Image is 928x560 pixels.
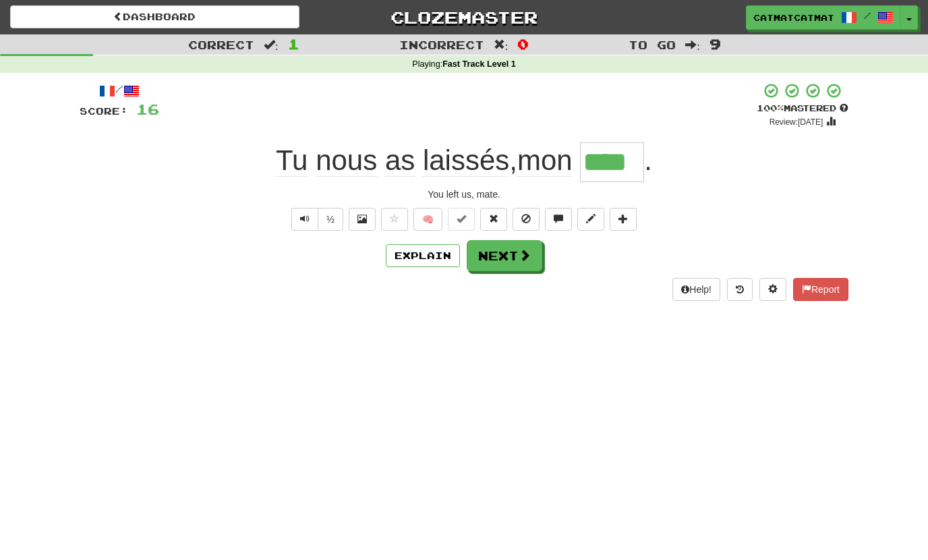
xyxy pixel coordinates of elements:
span: 100 % [757,103,784,113]
span: : [264,39,279,51]
button: Next [467,240,542,271]
a: Dashboard [10,5,299,28]
span: , [276,144,580,177]
button: Reset to 0% Mastered (alt+r) [480,208,507,231]
button: Favorite sentence (alt+f) [381,208,408,231]
span: 9 [709,36,721,52]
span: nous [316,144,377,177]
button: Discuss sentence (alt+u) [545,208,572,231]
span: catmatcatmat [753,11,834,24]
span: 0 [517,36,529,52]
a: catmatcatmat / [746,5,901,30]
span: 16 [136,101,159,117]
button: Explain [386,244,460,267]
span: Tu [276,144,308,177]
button: Ignore sentence (alt+i) [513,208,540,231]
button: Add to collection (alt+a) [610,208,637,231]
strong: Fast Track Level 1 [442,59,516,69]
button: 🧠 [413,208,442,231]
span: Correct [188,38,254,51]
button: ½ [318,208,343,231]
a: Clozemaster [320,5,609,29]
span: as [385,144,415,177]
button: Edit sentence (alt+d) [577,208,604,231]
span: . [644,144,652,176]
span: : [494,39,509,51]
span: : [685,39,700,51]
span: Incorrect [399,38,484,51]
span: To go [629,38,676,51]
span: laissés [423,144,509,177]
span: 1 [288,36,299,52]
button: Report [793,278,848,301]
div: / [80,82,159,99]
span: mon [517,144,573,177]
div: Mastered [757,103,848,115]
span: / [864,11,871,20]
div: Text-to-speech controls [289,208,343,231]
span: Score: [80,105,128,117]
button: Show image (alt+x) [349,208,376,231]
div: You left us, mate. [80,188,848,201]
button: Round history (alt+y) [727,278,753,301]
button: Set this sentence to 100% Mastered (alt+m) [448,208,475,231]
button: Help! [672,278,720,301]
button: Play sentence audio (ctl+space) [291,208,318,231]
small: Review: [DATE] [770,117,823,127]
